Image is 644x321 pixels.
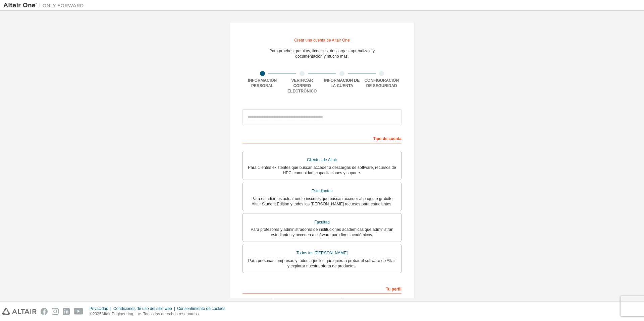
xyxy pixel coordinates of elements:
font: documentación y mucho más. [295,54,348,59]
font: Información personal [248,78,277,88]
font: Todos los [PERSON_NAME] [297,251,348,255]
font: © [90,312,93,316]
img: youtube.svg [74,308,84,315]
img: facebook.svg [41,308,48,315]
img: linkedin.svg [63,308,70,315]
font: Verificar correo electrónico [287,78,317,93]
font: Para clientes existentes que buscan acceder a descargas de software, recursos de HPC, comunidad, ... [248,165,396,175]
font: Para profesores y administradores de instituciones académicas que administran estudiantes y acced... [251,227,393,237]
font: Para personas, empresas y todos aquellos que quieran probar el software de Altair y explorar nues... [248,258,396,268]
font: Apellido [324,298,340,302]
font: Privacidad [90,306,108,311]
font: Información de la cuenta [324,78,360,88]
img: altair_logo.svg [2,308,37,315]
font: 2025 [93,312,102,316]
font: Estudiantes [312,189,333,193]
font: Nombre de pila [243,298,272,302]
font: Condiciones de uso del sitio web [113,306,172,311]
font: Facultad [314,220,330,224]
font: Clientes de Altair [307,157,337,162]
font: Tipo de cuenta [373,136,401,141]
img: Altair Uno [3,2,87,9]
font: Altair Engineering, Inc. Todos los derechos reservados. [101,312,200,316]
font: Crear una cuenta de Altair One [294,38,350,43]
font: Para estudiantes actualmente inscritos que buscan acceder al paquete gratuito Altair Student Edit... [252,196,392,206]
font: Consentimiento de cookies [177,306,225,311]
font: Para pruebas gratuitas, licencias, descargas, aprendizaje y [269,49,375,53]
font: Tu perfil [386,287,401,292]
img: instagram.svg [52,308,59,315]
font: Configuración de seguridad [364,78,399,88]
